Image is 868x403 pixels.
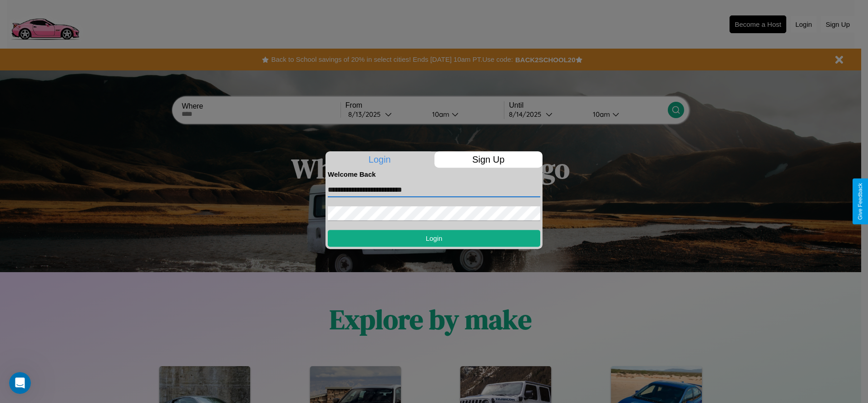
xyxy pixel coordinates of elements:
[857,183,863,220] div: Give Feedback
[328,230,540,247] button: Login
[434,151,543,168] p: Sign Up
[328,170,540,178] h4: Welcome Back
[9,372,31,394] iframe: Intercom live chat
[325,151,434,168] p: Login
